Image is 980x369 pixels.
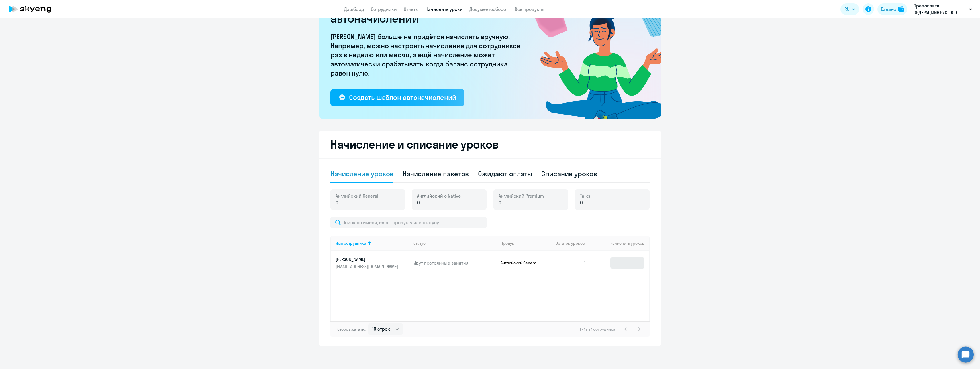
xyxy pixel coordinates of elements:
span: Отображать по: [337,327,366,332]
div: Продукт [501,241,551,246]
button: Предоплата, ОРДЕРАДМИН.РУС, ООО [911,2,975,16]
span: RU [844,6,850,13]
input: Поиск по имени, email, продукту или статусу [330,217,487,228]
p: [PERSON_NAME] [336,256,399,262]
p: Английский General [501,260,543,265]
span: Остаток уроков [556,241,585,246]
div: Ожидают оплаты [478,169,532,178]
a: Сотрудники [371,6,397,12]
span: Talks [580,193,590,199]
span: 0 [336,199,338,206]
div: Создать шаблон автоначислений [349,93,456,102]
span: Английский с Native [417,193,461,199]
div: Имя сотрудника [336,241,366,246]
div: Статус [413,241,496,246]
a: Дашборд [344,6,364,12]
a: Отчеты [404,6,419,12]
span: Английский Premium [499,193,544,199]
button: Создать шаблон автоначислений [330,89,464,106]
button: Балансbalance [877,3,907,15]
div: Списание уроков [541,169,597,178]
td: 1 [551,251,591,275]
span: 0 [499,199,501,206]
div: Имя сотрудника [336,241,409,246]
span: 0 [417,199,420,206]
p: Предоплата, ОРДЕРАДМИН.РУС, ООО [914,2,967,16]
img: balance [898,6,904,12]
a: [PERSON_NAME][EMAIL_ADDRESS][DOMAIN_NAME] [336,256,409,270]
p: [PERSON_NAME] больше не придётся начислять вручную. Например, можно настроить начисление для сотр... [330,32,524,78]
a: Все продукты [515,6,544,12]
div: Начисление пакетов [403,169,469,178]
h2: Начисление и списание уроков [330,137,650,151]
span: 0 [580,199,583,206]
span: 1 - 1 из 1 сотрудника [580,327,615,332]
p: [EMAIL_ADDRESS][DOMAIN_NAME] [336,263,399,270]
a: Начислить уроки [426,6,463,12]
p: Идут постоянные занятия [413,260,496,266]
th: Начислить уроков [591,236,649,251]
button: RU [840,3,859,15]
div: Статус [413,241,426,246]
div: Продукт [501,241,516,246]
span: Английский General [336,193,378,199]
div: Начисление уроков [330,169,393,178]
div: Баланс [881,6,896,13]
a: Документооборот [469,6,508,12]
div: Остаток уроков [556,241,591,246]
